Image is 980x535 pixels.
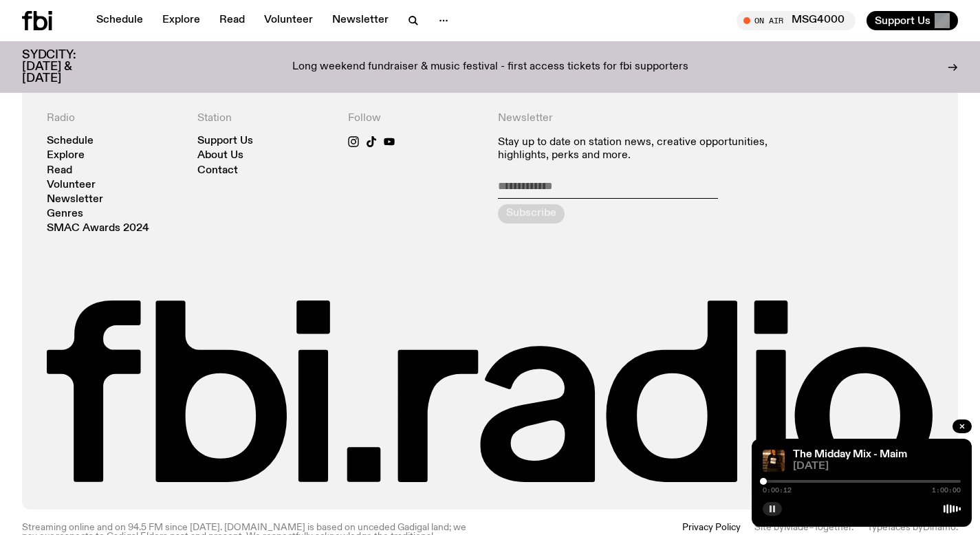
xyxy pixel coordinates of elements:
[211,11,253,30] a: Read
[47,151,85,161] a: Explore
[867,11,958,30] button: Support Us
[498,112,783,125] h4: Newsletter
[47,195,103,205] a: Newsletter
[47,180,96,190] a: Volunteer
[793,449,907,460] a: The Midday Mix - Maim
[923,523,956,532] a: Dinamo
[754,523,784,532] span: Site by
[47,112,181,125] h4: Radio
[292,61,688,74] p: Long weekend fundraiser & music festival - first access tickets for fbi supporters
[867,523,923,532] span: Typefaces by
[498,204,565,223] button: Subscribe
[47,136,94,146] a: Schedule
[47,166,72,176] a: Read
[47,223,149,234] a: SMAC Awards 2024
[348,112,482,125] h4: Follow
[498,136,783,162] p: Stay up to date on station news, creative opportunities, highlights, perks and more.
[197,112,331,125] h4: Station
[956,523,958,532] span: .
[875,14,930,27] span: Support Us
[22,50,110,85] h3: SYDCITY: [DATE] & [DATE]
[324,11,397,30] a: Newsletter
[154,11,208,30] a: Explore
[88,11,151,30] a: Schedule
[197,136,253,146] a: Support Us
[256,11,321,30] a: Volunteer
[793,461,961,472] span: [DATE]
[47,209,83,219] a: Genres
[737,11,856,30] button: On AirMSG4000
[784,523,851,532] a: Made–Together
[197,151,243,161] a: About Us
[763,487,792,494] span: 0:00:12
[932,487,961,494] span: 1:00:00
[197,166,238,176] a: Contact
[851,523,853,532] span: .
